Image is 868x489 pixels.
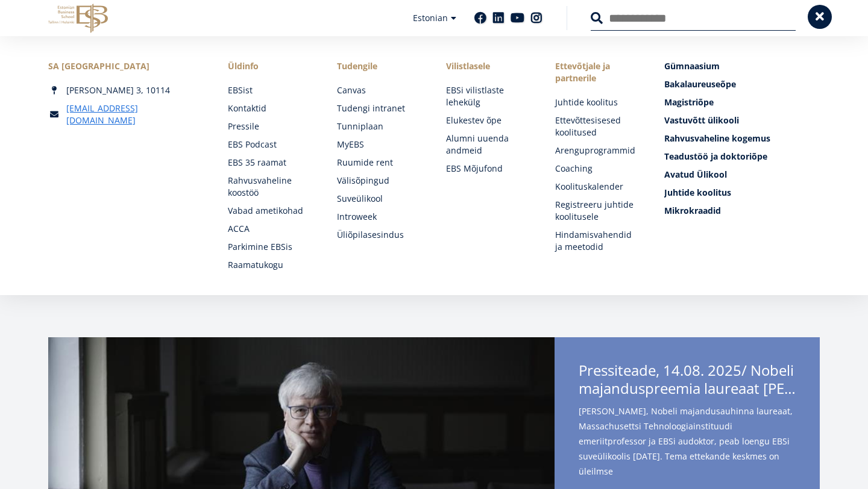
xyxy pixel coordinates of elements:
[337,60,422,72] a: Tudengile
[228,60,313,72] span: Üldinfo
[228,139,313,151] a: EBS Podcast
[555,229,640,253] a: Hindamisvahendid ja meetodid
[664,96,714,108] span: Magistriõpe
[48,60,204,72] div: SA [GEOGRAPHIC_DATA]
[228,120,313,132] a: Pressile
[664,187,820,199] a: Juhtide koolitus
[664,169,727,180] span: Avatud Ülikool
[337,84,422,96] a: Canvas
[555,96,640,108] a: Juhtide koolitus
[555,181,640,193] a: Koolituskalender
[337,193,422,205] a: Suveülikool
[555,163,640,175] a: Coaching
[48,84,204,96] div: [PERSON_NAME] 3, 10114
[555,145,640,157] a: Arenguprogrammid
[446,84,531,108] a: EBSi vilistlaste lehekülg
[337,157,422,169] a: Ruumide rent
[228,84,313,96] a: EBSist
[228,241,313,253] a: Parkimine EBSis
[664,60,720,72] span: Gümnaasium
[511,12,524,24] a: Youtube
[492,12,505,24] a: Linkedin
[228,205,313,217] a: Vabad ametikohad
[555,199,640,223] a: Registreeru juhtide koolitusele
[337,120,422,132] a: Tunniplaan
[530,12,542,24] a: Instagram
[228,259,313,271] a: Raamatukogu
[664,78,736,90] span: Bakalaureuseõpe
[446,163,531,175] a: EBS Mõjufond
[555,60,640,84] span: Ettevõtjale ja partnerile
[664,169,820,181] a: Avatud Ülikool
[337,211,422,223] a: Introweek
[446,132,531,157] a: Alumni uuenda andmeid
[664,114,820,126] a: Vastuvõtt ülikooli
[228,157,313,169] a: EBS 35 raamat
[228,223,313,235] a: ACCA
[337,139,422,151] a: MyEBS
[664,205,820,217] a: Mikrokraadid
[579,361,796,401] span: Pressiteade, 14.08. 2025/ Nobeli
[337,102,422,114] a: Tudengi intranet
[664,78,820,90] a: Bakalaureuseõpe
[446,114,531,126] a: Elukestev õpe
[579,379,796,397] span: majanduspreemia laureaat [PERSON_NAME] esineb EBSi suveülikoolis
[664,151,767,162] span: Teadustöö ja doktoriõpe
[664,96,820,108] a: Magistriõpe
[66,102,204,126] a: [EMAIL_ADDRESS][DOMAIN_NAME]
[664,132,770,144] span: Rahvusvaheline kogemus
[664,60,820,72] a: Gümnaasium
[664,187,731,198] span: Juhtide koolitus
[446,60,531,72] span: Vilistlasele
[664,132,820,145] a: Rahvusvaheline kogemus
[555,114,640,139] a: Ettevõttesisesed koolitused
[664,114,739,126] span: Vastuvõtt ülikooli
[228,175,313,199] a: Rahvusvaheline koostöö
[474,12,486,24] a: Facebook
[664,151,820,163] a: Teadustöö ja doktoriõpe
[337,229,422,241] a: Üliõpilasesindus
[664,205,721,216] span: Mikrokraadid
[337,175,422,187] a: Välisõpingud
[228,102,313,114] a: Kontaktid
